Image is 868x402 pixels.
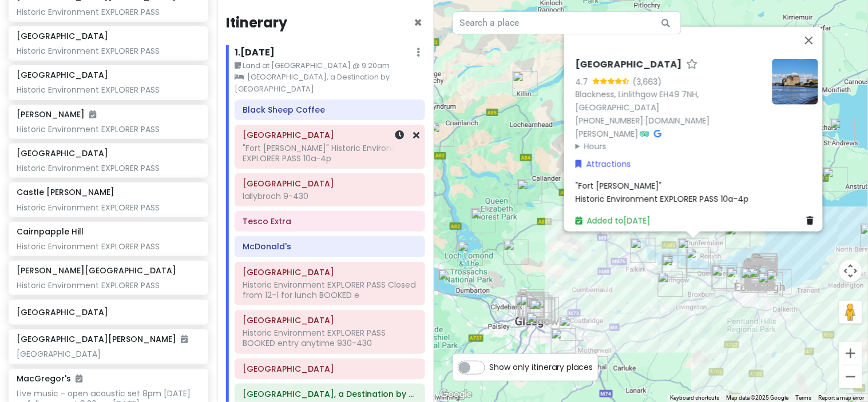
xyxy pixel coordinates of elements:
h6: Blackness Castle [243,130,417,140]
div: Brass Monkey Leith [751,258,776,283]
div: Linlithgow [662,255,687,280]
div: Mootz General Store [743,260,768,285]
div: The Antiquary Bar [745,260,770,285]
div: Glengoyne Distillery [504,240,529,265]
h6: Castle [PERSON_NAME] [17,187,114,197]
i: Tripadvisor [640,129,649,137]
button: Zoom out [839,365,862,388]
div: St Andrews [830,118,855,143]
div: lallybroch 9-430 [243,191,417,201]
div: City Chambers 23 Montrose [528,297,553,322]
div: Historic Environment EXPLORER PASS [17,163,200,173]
a: Remove from day [414,129,420,142]
div: DoubleTree by Hilton Glasgow Central [525,294,550,320]
div: Historic Environment EXPLORER PASS [17,280,200,290]
h6: [PERSON_NAME][GEOGRAPHIC_DATA] [17,265,176,276]
div: @Tophski’s [526,312,552,337]
div: University of Glasgow Cloisters [520,293,545,318]
div: Uplands Roast [748,266,774,291]
h6: [GEOGRAPHIC_DATA] [17,307,200,317]
div: Moo Pie Gelato [750,263,775,288]
h6: [GEOGRAPHIC_DATA] [17,31,108,41]
div: Tolbooth Tavern [750,263,775,288]
span: "Fort [PERSON_NAME]" Historic Environment EXPLORER PASS 10a-4p [576,180,749,204]
h6: [GEOGRAPHIC_DATA][PERSON_NAME] [17,334,188,344]
button: Map camera controls [839,260,862,282]
div: Sandy Bell's [748,265,773,290]
h6: Black Sheep Coffee [243,105,417,115]
h6: McDonald's [243,241,417,252]
img: Picture of the place [772,58,818,104]
div: Edinburgh [748,262,774,287]
div: [GEOGRAPHIC_DATA] [17,349,200,359]
div: Inchmahome Priory [517,179,542,204]
div: Stramash [748,264,774,289]
a: Blackness, Linlithgow EH49 7NH, [GEOGRAPHIC_DATA] [576,88,699,113]
div: Hampton by Hilton Edinburgh Airport [712,265,737,290]
small: Land at [GEOGRAPHIC_DATA] @ 9:20am [235,60,425,71]
summary: Hours [576,140,763,153]
div: Historic Environment EXPLORER PASS [17,7,200,17]
div: McDonald's [767,269,792,294]
a: Open this area in Google Maps (opens a new window) [437,387,475,402]
a: Attractions [576,157,631,170]
div: The Lantern [551,328,576,353]
h6: 1 . [DATE] [235,47,275,59]
h6: Smailholm Tower [243,267,417,277]
div: Bothwell Castle [560,316,585,341]
span: Map data ©2025 Google [727,395,789,401]
h6: Cessford Castle [243,364,417,374]
div: Johnnie Walker Princes Street [744,263,770,288]
h6: Jedburgh Abbey [243,315,417,325]
a: Report a map error [819,395,865,401]
div: Craigmillar Castle [758,272,783,297]
div: Historic Environment EXPLORER PASS [17,124,200,134]
div: Roseleaf Bar Cafe [752,254,777,279]
div: Ho Lee Fook [530,298,556,324]
h6: SCHLOSS Roxburghe, a Destination by Hyatt Hotel [243,389,417,399]
div: The Gently Mad Book Shop & Bookbinder [746,258,771,283]
div: Scott Monument [747,262,772,288]
div: University Cafe [517,292,542,317]
div: Bridge End Mill [513,71,538,96]
div: Coia's Cafe Restaurant [534,297,559,323]
h6: Tesco Extra [243,216,417,226]
div: Scottish Design Exchange [527,296,552,321]
div: Bakehouse Close [751,263,776,288]
div: Kay’s Bar [745,261,770,286]
div: 4.7 [576,75,593,87]
small: [GEOGRAPHIC_DATA], a Destination by [GEOGRAPHIC_DATA] [235,71,425,95]
div: Kelvingrove Art Gallery and Museum [519,293,544,319]
h6: Midhope Castle [243,178,417,189]
a: Added to[DATE] [576,214,651,226]
a: [DOMAIN_NAME][PERSON_NAME] [576,114,710,139]
div: Kinneuchar Inn [823,167,848,192]
div: The Original Mosque Kitchen & Cafe [749,265,774,290]
div: Loch Lomond & The Trossachs National Park [458,241,483,266]
div: Margot [745,267,770,292]
div: Detour Espresso [748,267,773,292]
h4: Itinerary [226,14,287,31]
div: Midhope Castle [686,248,711,273]
h6: MacGregor's [17,373,82,384]
button: Close [795,26,823,54]
div: Historic Environment EXPLORER PASS [17,85,200,95]
div: The Queens Arms [746,262,771,287]
div: Historic Environment EXPLORER PASS [17,46,200,56]
div: Dean Village [742,262,767,288]
div: The Drovers Inn [429,122,454,147]
h6: [GEOGRAPHIC_DATA] [17,70,108,80]
div: Riverside Museum [516,295,541,320]
div: Glasgow Botanic Gardens [519,289,544,315]
div: The Kelpies [631,238,656,263]
div: Bare Bones Chocolate Ltd [528,298,553,324]
div: Scottish Design Exchange [745,262,770,288]
span: Close itinerary [414,13,423,32]
button: Close [414,16,423,30]
div: MIRIN [750,259,775,284]
button: Zoom in [839,342,862,365]
div: Equestrian statue of the Duke of Wellington, Glasgow [527,297,552,322]
div: Historic Environment EXPLORER PASS [17,202,200,213]
div: Historic Environment EXPLORER PASS Closed from 12-1 for lunch BOOKED e [243,280,417,300]
div: Conic Hill [471,208,496,233]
